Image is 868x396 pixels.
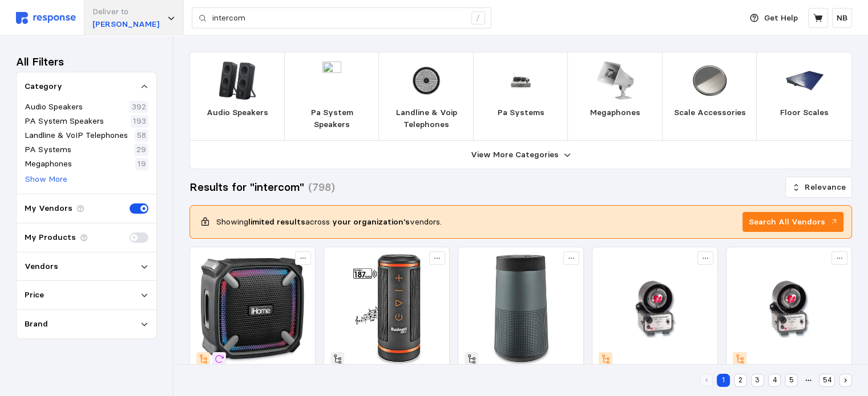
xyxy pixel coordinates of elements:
[25,318,48,330] p: Brand
[294,107,370,131] p: Pa System Speakers
[764,12,798,25] p: Get Help
[837,12,847,25] p: NB
[16,54,64,70] h3: All Filters
[330,253,443,366] img: S-24506_txt_USEng
[132,101,146,113] p: 392
[691,62,729,100] img: ESL_P115PL.webp
[471,11,485,25] div: /
[785,374,798,387] button: 5
[502,62,540,100] img: VRR_WM715U.webp
[388,107,465,131] p: Landline & Voip Telephones
[498,107,544,119] p: Pa Systems
[751,374,764,387] button: 3
[189,179,304,195] h3: Results for "intercom"
[25,202,72,215] p: My Vendors
[196,253,309,366] img: S-23284BL
[92,18,159,31] p: [PERSON_NAME]
[25,129,128,142] p: Landline & VoIP Telephones
[313,62,351,100] img: 442Z80_AS01
[308,179,335,195] h3: (798)
[590,107,640,119] p: Megaphones
[219,62,257,100] img: 1041308372.jpg
[332,217,410,227] b: your organization's
[599,253,712,366] img: FEE_310X_MV.webp
[216,216,442,228] p: Showing across vendors.
[25,289,44,301] p: Price
[25,101,83,113] p: Audio Speakers
[25,173,68,186] button: Show More
[25,158,72,170] p: Megaphones
[785,177,852,198] button: Relevance
[16,12,76,24] img: svg%3e
[133,115,146,128] p: 193
[25,260,58,273] p: Vendors
[768,374,781,387] button: 4
[248,217,305,227] b: limited results
[733,253,846,366] img: FEE_310_MV.webp
[471,149,559,161] p: View More Categories
[212,8,465,28] input: Search for a product name or SKU
[207,107,268,119] p: Audio Speakers
[407,62,446,100] img: sp117046518_sc7
[785,62,823,100] img: 700100200-PT-Ramp-R.webp
[596,62,635,100] img: 10969848.jpg
[137,129,146,142] p: 58
[465,253,578,366] img: S-23939
[832,8,852,28] button: NB
[734,374,747,387] button: 2
[25,115,104,128] p: PA System Speakers
[749,216,825,228] p: Search All Vendors
[25,173,67,186] p: Show More
[136,144,146,156] p: 29
[674,107,746,119] p: Scale Accessories
[742,212,843,232] button: Search All Vendors
[819,374,835,387] button: 54
[25,144,71,156] p: PA Systems
[92,6,159,18] p: Deliver to
[743,7,805,29] button: Get Help
[717,374,730,387] button: 1
[25,80,62,93] p: Category
[25,231,76,244] p: My Products
[138,158,146,170] p: 19
[780,107,829,119] p: Floor Scales
[805,181,846,194] p: Relevance
[190,141,851,169] button: View More Categories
